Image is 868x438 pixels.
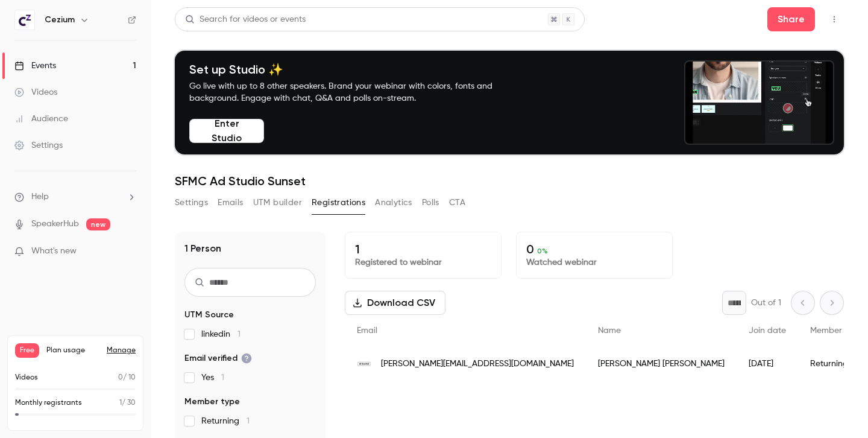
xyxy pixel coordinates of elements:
[46,346,99,355] span: Plan usage
[355,256,491,268] p: Registered to webinar
[526,242,662,256] p: 0
[15,343,39,358] span: Free
[537,247,548,255] span: 0 %
[118,372,136,383] p: / 10
[357,326,377,335] span: Email
[189,62,521,77] h4: Set up Studio ✨
[14,113,68,125] div: Audience
[449,193,465,212] button: CTA
[201,415,250,427] span: Returning
[218,193,243,212] button: Emails
[355,242,491,256] p: 1
[201,328,241,340] span: linkedin
[375,193,412,212] button: Analytics
[810,326,862,335] span: Member type
[201,372,224,384] span: Yes
[751,297,781,309] p: Out of 1
[189,119,264,143] button: Enter Studio
[749,326,786,335] span: Join date
[175,174,844,188] h1: SFMC Ad Studio Sunset
[119,398,136,408] p: / 30
[221,373,224,382] span: 1
[345,291,445,315] button: Download CSV
[15,398,82,408] p: Monthly registrants
[357,360,371,368] img: thebearmail.com
[184,241,221,256] h1: 1 Person
[31,191,49,203] span: Help
[767,7,815,31] button: Share
[184,396,240,408] span: Member type
[247,417,250,425] span: 1
[253,193,302,212] button: UTM builder
[184,352,252,364] span: Email verified
[31,245,77,258] span: What's new
[14,60,56,72] div: Events
[422,193,439,212] button: Polls
[737,347,798,381] div: [DATE]
[586,347,737,381] div: [PERSON_NAME] [PERSON_NAME]
[118,374,123,381] span: 0
[185,13,306,26] div: Search for videos or events
[381,358,574,370] span: [PERSON_NAME][EMAIL_ADDRESS][DOMAIN_NAME]
[119,399,122,407] span: 1
[15,372,38,383] p: Videos
[175,193,208,212] button: Settings
[312,193,365,212] button: Registrations
[31,218,79,230] a: SpeakerHub
[14,139,63,151] div: Settings
[15,10,34,30] img: Cezium
[184,309,234,321] span: UTM Source
[526,256,662,268] p: Watched webinar
[45,14,75,26] h6: Cezium
[189,80,521,104] p: Go live with up to 8 other speakers. Brand your webinar with colors, fonts and background. Engage...
[237,330,241,338] span: 1
[14,86,57,98] div: Videos
[14,191,136,203] li: help-dropdown-opener
[86,218,110,230] span: new
[598,326,621,335] span: Name
[107,346,136,355] a: Manage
